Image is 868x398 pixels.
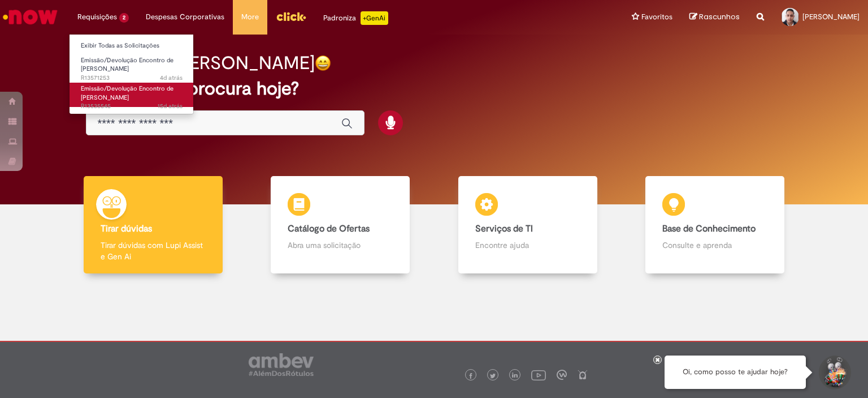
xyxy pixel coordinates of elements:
[288,239,393,251] p: Abra uma solicitação
[662,239,767,251] p: Consulte e aprenda
[323,11,388,25] div: Padroniza
[802,12,860,22] span: [PERSON_NAME]
[475,239,580,251] p: Encontre ajuda
[158,102,183,110] span: 15d atrás
[81,74,183,83] span: R13571253
[578,370,588,380] img: logo_footer_naosei.png
[70,83,194,107] a: Aberto R13535545 : Emissão/Devolução Encontro de Contas Fornecedor
[361,11,388,25] p: +GenAi
[101,223,152,234] b: Tirar dúvidas
[662,223,756,234] b: Base de Conhecimento
[699,11,740,22] span: Rascunhos
[158,102,183,110] time: 15/09/2025 12:44:52
[160,74,183,82] time: 26/09/2025 15:37:07
[468,373,474,379] img: logo_footer_facebook.png
[77,11,117,23] span: Requisições
[315,55,331,71] img: happy-face.png
[59,176,247,274] a: Tirar dúvidas Tirar dúvidas com Lupi Assist e Gen Ai
[817,356,851,390] button: Iniciar Conversa de Suporte
[622,176,809,274] a: Base de Conhecimento Consulte e aprenda
[81,56,173,74] span: Emissão/Devolução Encontro de [PERSON_NAME]
[665,356,806,389] div: Oi, como posso te ajudar hoje?
[70,54,194,79] a: Aberto R13571253 : Emissão/Devolução Encontro de Contas Fornecedor
[288,223,370,234] b: Catálogo de Ofertas
[276,8,306,25] img: click_logo_yellow_360x200.png
[434,176,622,274] a: Serviços de TI Encontre ajuda
[249,353,314,376] img: logo_footer_ambev_rotulo_gray.png
[81,102,183,111] span: R13535545
[70,40,194,52] a: Exibir Todas as Solicitações
[86,79,783,99] h2: O que você procura hoje?
[119,13,129,23] span: 2
[146,11,224,23] span: Despesas Corporativas
[557,370,567,380] img: logo_footer_workplace.png
[101,239,206,262] p: Tirar dúvidas com Lupi Assist e Gen Ai
[81,84,173,102] span: Emissão/Devolução Encontro de [PERSON_NAME]
[1,6,59,28] img: ServiceNow
[69,34,194,114] ul: Requisições
[689,12,740,23] a: Rascunhos
[86,53,315,73] h2: Boa tarde, [PERSON_NAME]
[475,223,533,234] b: Serviços de TI
[641,11,672,23] span: Favoritos
[531,367,546,382] img: logo_footer_youtube.png
[512,373,518,379] img: logo_footer_linkedin.png
[241,11,259,23] span: More
[160,74,183,82] span: 4d atrás
[247,176,435,274] a: Catálogo de Ofertas Abra uma solicitação
[490,373,496,379] img: logo_footer_twitter.png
